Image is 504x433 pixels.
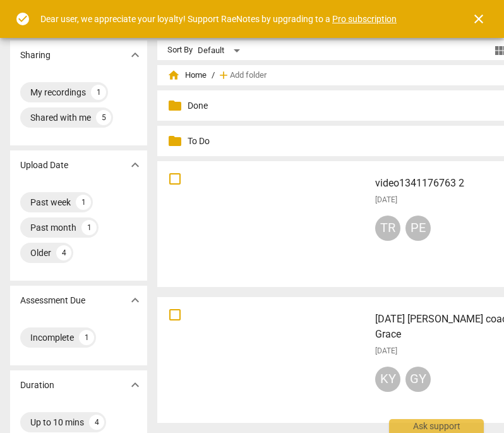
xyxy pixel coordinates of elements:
[20,294,85,307] p: Assessment Due
[30,111,91,124] div: Shared with me
[167,69,207,82] span: Home
[128,47,143,63] span: expand_more
[20,159,68,172] p: Upload Date
[128,157,143,173] span: expand_more
[405,216,431,241] div: PE
[389,419,484,433] div: Ask support
[167,46,193,55] div: Sort By
[126,291,145,310] button: Show more
[96,110,111,125] div: 5
[20,49,51,62] p: Sharing
[30,331,74,344] div: Incomplete
[30,247,51,259] div: Older
[332,14,397,24] a: Pro subscription
[30,416,84,429] div: Up to 10 mins
[375,195,397,205] span: [DATE]
[167,133,183,149] span: folder
[375,346,397,357] span: [DATE]
[212,71,215,80] span: /
[375,367,400,392] div: KY
[128,293,143,308] span: expand_more
[91,85,106,100] div: 1
[56,245,71,260] div: 4
[30,221,76,234] div: Past month
[81,220,97,235] div: 1
[167,69,180,82] span: home
[128,377,143,393] span: expand_more
[15,11,30,27] span: check_circle
[464,4,494,34] button: Close
[30,196,71,209] div: Past week
[76,195,91,210] div: 1
[217,69,230,82] span: add
[375,216,400,241] div: TR
[30,86,86,99] div: My recordings
[198,40,244,61] div: Default
[20,379,54,392] p: Duration
[89,415,104,430] div: 4
[79,330,94,345] div: 1
[230,71,267,80] span: Add folder
[405,367,431,392] div: GY
[167,98,183,113] span: folder
[126,46,145,64] button: Show more
[40,13,397,26] div: Dear user, we appreciate your loyalty! Support RaeNotes by upgrading to a
[471,11,486,27] span: close
[126,156,145,174] button: Show more
[126,375,145,394] button: Show more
